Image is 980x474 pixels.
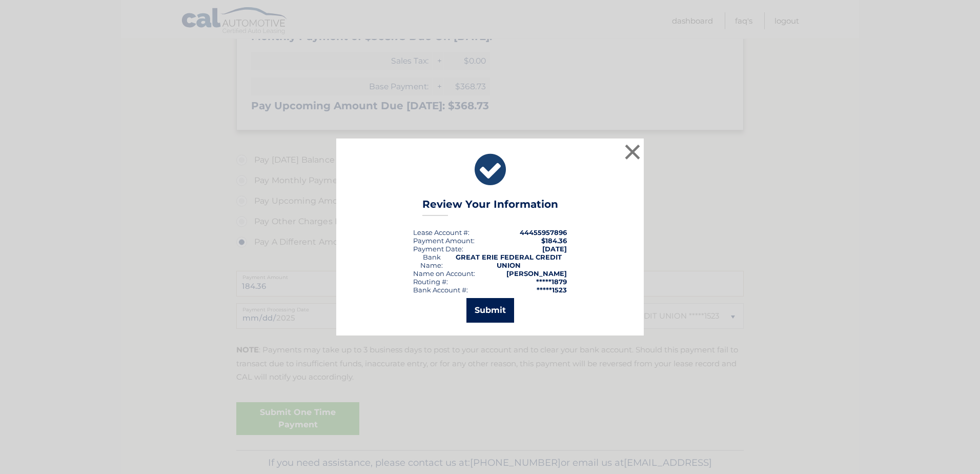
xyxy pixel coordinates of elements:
[456,253,562,269] strong: GREAT ERIE FEDERAL CREDIT UNION
[413,245,463,253] div: :
[466,298,514,323] button: Submit
[413,286,468,294] div: Bank Account #:
[413,278,448,286] div: Routing #:
[413,269,475,278] div: Name on Account:
[541,236,567,245] span: $184.36
[506,269,567,278] strong: [PERSON_NAME]
[520,228,567,236] strong: 44455957896
[413,228,469,236] div: Lease Account #:
[542,245,567,253] span: [DATE]
[413,245,462,253] span: Payment Date
[413,253,450,269] div: Bank Name:
[422,198,558,216] h3: Review Your Information
[622,142,643,162] button: ×
[413,236,475,245] div: Payment Amount:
